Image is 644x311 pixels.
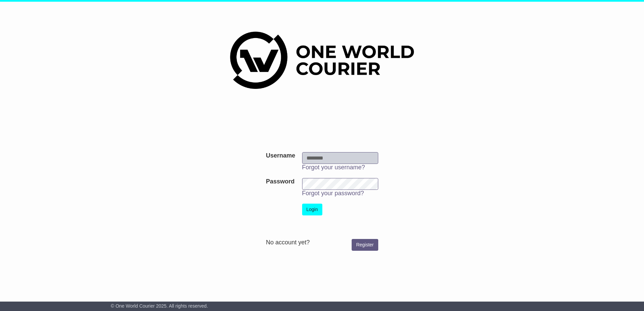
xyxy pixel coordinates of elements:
[302,190,364,197] a: Forgot your password?
[230,32,414,89] img: One World
[302,164,365,171] a: Forgot your username?
[266,178,294,185] label: Password
[111,303,208,309] span: © One World Courier 2025. All rights reserved.
[266,152,295,160] label: Username
[352,239,378,251] a: Register
[266,239,378,246] div: No account yet?
[302,204,322,215] button: Login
